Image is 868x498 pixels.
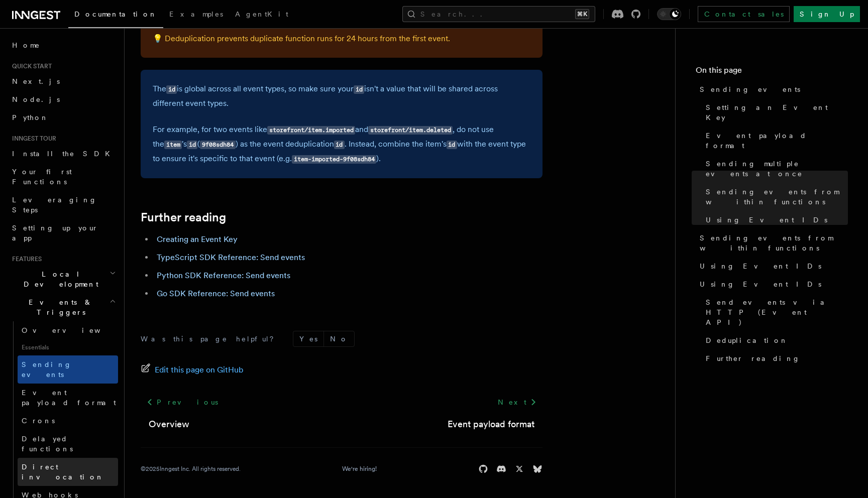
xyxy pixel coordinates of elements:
[8,293,118,321] button: Events & Triggers
[18,458,118,486] a: Direct invocation
[696,80,848,98] a: Sending events
[149,417,189,431] a: Overview
[706,102,848,122] span: Setting an Event Key
[169,10,223,18] span: Examples
[141,334,281,344] p: Was this page helpful?
[166,85,177,94] code: id
[22,360,72,379] span: Sending events
[8,145,118,163] a: Install the SDK
[794,6,860,22] a: Sign Up
[293,331,323,346] button: Yes
[8,265,118,293] button: Local Development
[702,349,848,367] a: Further reading
[18,384,118,412] a: Event payload format
[8,191,118,219] a: Leveraging Steps
[448,417,534,431] a: Event payload format
[698,6,790,22] a: Contact sales
[706,187,848,207] span: Sending events from within functions
[18,321,118,339] a: Overview
[334,141,345,149] code: id
[702,293,848,331] a: Send events via HTTP (Event API)
[706,131,848,151] span: Event payload format
[8,219,118,247] a: Setting up your app
[696,257,848,275] a: Using Event IDs
[8,108,118,127] a: Python
[18,339,118,355] span: Essentials
[696,275,848,293] a: Using Event IDs
[12,95,60,103] span: Node.js
[700,279,821,289] span: Using Event IDs
[492,393,542,411] a: Next
[12,196,97,214] span: Leveraging Steps
[141,465,241,473] div: © 2025 Inngest Inc. All rights reserved.
[229,3,294,27] a: AgentKit
[706,335,788,345] span: Deduplication
[22,463,104,481] span: Direct invocation
[702,155,848,183] a: Sending multiple events at once
[12,224,98,242] span: Setting up your app
[354,85,364,94] code: id
[18,412,118,430] a: Crons
[575,9,589,19] kbd: ⌘K
[8,163,118,191] a: Your first Functions
[700,233,848,253] span: Sending events from within functions
[8,135,56,143] span: Inngest tour
[267,126,355,135] code: storefront/item.imported
[8,255,42,263] span: Features
[157,271,290,280] a: Python SDK Reference: Send events
[141,210,226,224] a: Further reading
[18,430,118,458] a: Delayed functions
[187,141,197,149] code: id
[702,183,848,211] a: Sending events from within functions
[696,229,848,257] a: Sending events from within functions
[657,8,681,20] button: Toggle dark mode
[22,417,55,425] span: Crons
[700,261,821,271] span: Using Event IDs
[12,77,60,85] span: Next.js
[153,32,530,46] p: 💡 Deduplication prevents duplicate function runs for 24 hours from the first event.
[702,331,848,349] a: Deduplication
[22,389,116,407] span: Event payload format
[200,141,235,149] code: 9f08sdh84
[342,465,377,473] a: We're hiring!
[8,297,110,317] span: Events & Triggers
[141,393,224,411] a: Previous
[74,10,157,18] span: Documentation
[368,126,453,135] code: storefront/item.deleted
[706,215,827,225] span: Using Event IDs
[706,353,800,363] span: Further reading
[164,141,182,149] code: item
[157,234,238,244] a: Creating an Event Key
[235,10,288,18] span: AgentKit
[12,113,49,121] span: Python
[18,355,118,384] a: Sending events
[153,122,530,166] p: For example, for two events like and , do not use the 's ( ) as the event deduplication . Instead...
[8,90,118,108] a: Node.js
[292,155,376,164] code: item-imported-9f08sdh84
[706,159,848,179] span: Sending multiple events at once
[141,363,244,377] a: Edit this page on GitHub
[163,3,229,27] a: Examples
[12,168,72,186] span: Your first Functions
[447,141,457,149] code: id
[700,84,800,94] span: Sending events
[702,127,848,155] a: Event payload format
[153,82,530,110] p: The is global across all event types, so make sure your isn't a value that will be shared across ...
[702,211,848,229] a: Using Event IDs
[22,435,73,453] span: Delayed functions
[12,150,116,158] span: Install the SDK
[702,98,848,127] a: Setting an Event Key
[8,62,52,70] span: Quick start
[8,36,118,54] a: Home
[324,331,354,346] button: No
[157,253,305,262] a: TypeScript SDK Reference: Send events
[157,289,275,298] a: Go SDK Reference: Send events
[8,269,110,289] span: Local Development
[155,363,244,377] span: Edit this page on GitHub
[402,6,595,22] button: Search...⌘K
[22,326,125,334] span: Overview
[706,297,848,327] span: Send events via HTTP (Event API)
[8,72,118,90] a: Next.js
[12,40,40,50] span: Home
[696,64,848,80] h4: On this page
